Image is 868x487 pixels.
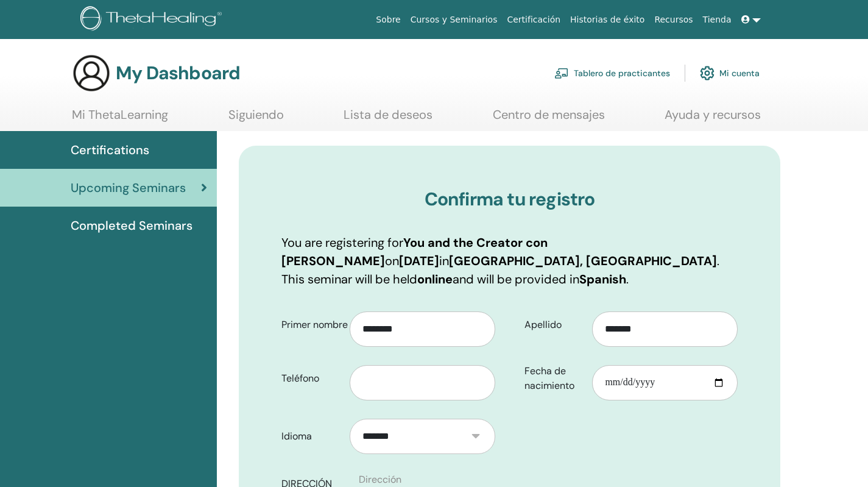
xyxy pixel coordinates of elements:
[359,472,401,487] label: Dirección
[700,63,715,84] img: cog.svg
[228,107,284,131] a: Siguiendo
[71,216,192,235] span: Completed Seminars
[515,313,593,336] label: Apellido
[371,9,405,31] a: Sobre
[700,60,760,87] a: Mi cuenta
[281,235,548,269] b: You and the Creator con [PERSON_NAME]
[665,107,761,131] a: Ayuda y recursos
[417,271,453,287] b: online
[502,9,565,31] a: Certificación
[406,9,503,31] a: Cursos y Seminarios
[72,54,111,93] img: generic-user-icon.jpg
[71,179,186,197] span: Upcoming Seminars
[554,60,670,87] a: Tablero de practicantes
[554,68,569,79] img: chalkboard-teacher.svg
[698,9,736,31] a: Tienda
[272,425,350,448] label: Idioma
[281,233,738,288] p: You are registering for on in . This seminar will be held and will be provided in .
[399,253,439,269] b: [DATE]
[272,367,350,390] label: Teléfono
[80,6,226,34] img: logo.png
[116,62,240,84] h3: My Dashboard
[649,9,697,31] a: Recursos
[71,141,149,159] span: Certifications
[515,360,593,397] label: Fecha de nacimiento
[344,107,432,131] a: Lista de deseos
[281,188,738,210] h3: Confirma tu registro
[449,253,717,269] b: [GEOGRAPHIC_DATA], [GEOGRAPHIC_DATA]
[272,313,350,336] label: Primer nombre
[579,271,626,287] b: Spanish
[72,107,168,131] a: Mi ThetaLearning
[565,9,649,31] a: Historias de éxito
[493,107,605,131] a: Centro de mensajes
